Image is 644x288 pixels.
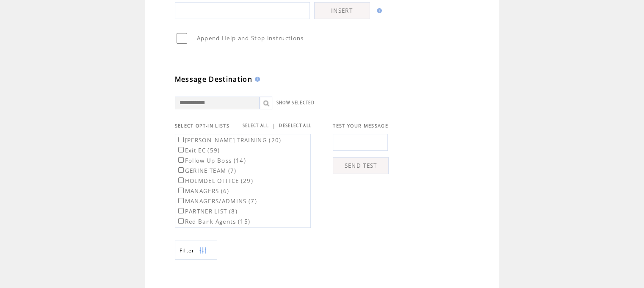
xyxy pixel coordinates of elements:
span: Show filters [180,247,195,254]
a: SHOW SELECTED [276,100,315,105]
span: SELECT OPT-IN LISTS [175,123,229,129]
a: Filter [175,241,217,260]
input: MANAGERS (6) [178,188,184,193]
label: [PERSON_NAME] TRAINING (20) [177,136,282,144]
label: GERINE TEAM (7) [177,167,237,174]
span: Append Help and Stop instructions [197,34,304,42]
input: GERINE TEAM (7) [178,167,184,173]
a: DESELECT ALL [279,123,312,128]
span: Message Destination [175,75,252,84]
label: Exit EC (59) [177,147,220,154]
img: filters.png [199,241,207,260]
label: Follow Up Boss (14) [177,157,246,164]
label: HOLMDEL OFFICE (29) [177,177,253,185]
input: Red Bank Agents (15) [178,218,184,224]
label: Red Bank Agents (15) [177,218,251,225]
label: MANAGERS/ADMINS (7) [177,197,257,205]
img: help.gif [374,8,382,13]
a: SELECT ALL [243,123,269,128]
input: [PERSON_NAME] TRAINING (20) [178,137,184,142]
label: MANAGERS (6) [177,187,229,195]
input: Exit EC (59) [178,147,184,152]
input: PARTNER LIST (8) [178,208,184,213]
a: INSERT [314,2,370,19]
input: Follow Up Boss (14) [178,157,184,163]
span: TEST YOUR MESSAGE [333,123,388,129]
input: MANAGERS/ADMINS (7) [178,198,184,203]
input: HOLMDEL OFFICE (29) [178,177,184,183]
a: SEND TEST [333,157,389,174]
label: PARTNER LIST (8) [177,208,238,215]
img: help.gif [252,77,260,82]
span: | [272,122,276,130]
